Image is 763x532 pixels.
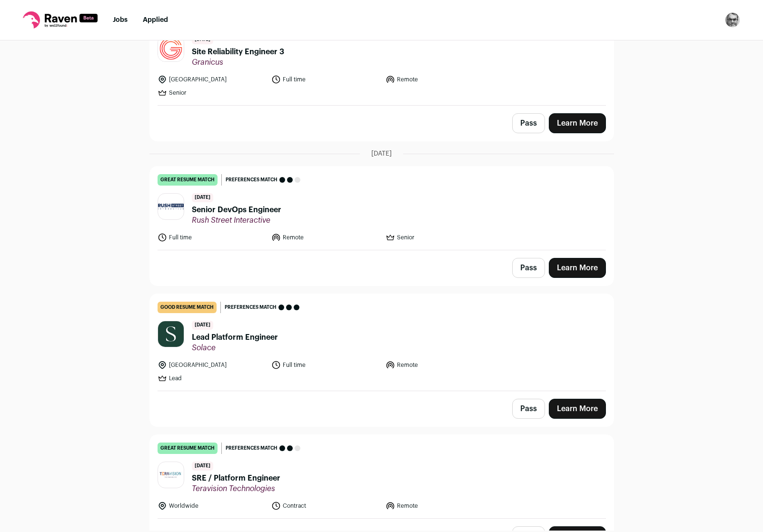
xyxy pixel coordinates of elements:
[371,149,392,158] span: [DATE]
[158,36,184,61] img: 360bf37d15d8ff4a0632ec427d14e624673f7ca7fefe53aae302d8fa677eb235.jpg
[226,443,277,453] span: Preferences match
[725,12,740,28] img: 18393578-medium_jpg
[158,75,266,84] li: [GEOGRAPHIC_DATA]
[512,258,545,278] button: Pass
[192,193,213,202] span: [DATE]
[158,88,266,98] li: Senior
[192,216,281,225] span: Rush Street Interactive
[386,75,494,84] li: Remote
[158,302,217,313] div: good resume match
[158,174,218,186] div: great resume match
[271,501,380,511] li: Contract
[549,399,606,419] a: Learn More
[192,343,278,353] span: Solace
[512,399,545,419] button: Pass
[158,471,184,478] img: a0e1bbd96120fa540c03213ea7fbabafd24b8d3c8762a91b3ceb94c375ef0b34.jpg
[271,360,380,370] li: Full time
[158,443,218,454] div: great resume match
[158,321,184,347] img: 9b87ec069f196dc9944411272cf4630f4e7611474f0da5af309a2598d43676b5.jpg
[512,113,545,133] button: Pass
[158,374,266,383] li: Lead
[113,17,128,23] a: Jobs
[158,233,266,242] li: Full time
[150,435,614,518] a: great resume match Preferences match [DATE] SRE / Platform Engineer Teravision Technologies World...
[192,46,284,58] span: Site Reliability Engineer 3
[725,12,740,28] button: Open dropdown
[549,113,606,133] a: Learn More
[386,501,494,511] li: Remote
[192,321,213,330] span: [DATE]
[158,501,266,511] li: Worldwide
[226,175,277,185] span: Preferences match
[225,303,277,312] span: Preferences match
[143,17,168,23] a: Applied
[192,332,278,343] span: Lead Platform Engineer
[150,167,614,250] a: great resume match Preferences match [DATE] Senior DevOps Engineer Rush Street Interactive Full t...
[158,204,184,209] img: 6ffd35ce0839bf89b8df539f40c4513b955e99e1b74992264e2856081da62df9.png
[386,233,494,242] li: Senior
[271,75,380,84] li: Full time
[192,462,213,471] span: [DATE]
[150,9,614,105] a: great resume match Preferences match [DATE] Site Reliability Engineer 3 Granicus [GEOGRAPHIC_DATA...
[386,360,494,370] li: Remote
[271,233,380,242] li: Remote
[150,294,614,391] a: good resume match Preferences match [DATE] Lead Platform Engineer Solace [GEOGRAPHIC_DATA] Full t...
[158,360,266,370] li: [GEOGRAPHIC_DATA]
[192,204,281,216] span: Senior DevOps Engineer
[192,473,280,484] span: SRE / Platform Engineer
[549,258,606,278] a: Learn More
[192,58,284,67] span: Granicus
[192,484,280,493] span: Teravision Technologies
